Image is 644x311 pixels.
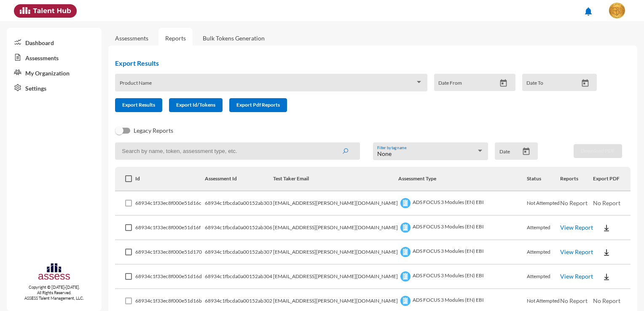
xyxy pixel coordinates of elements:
th: Id [135,167,204,191]
h2: Export Results [115,59,604,67]
th: Status [527,167,560,191]
td: ADS FOCUS 3 Modules (EN) EBI [398,240,527,265]
a: Assessments [115,35,148,42]
span: No Report [593,297,620,304]
th: Test Taker Email [273,167,398,191]
td: 68934c1f33ec8f000e51d16f [135,216,204,240]
td: [EMAIL_ADDRESS][PERSON_NAME][DOMAIN_NAME] [273,216,398,240]
td: 68934c1fbcda0a00152ab304 [205,265,273,289]
td: ADS FOCUS 3 Modules (EN) EBI [398,191,527,216]
td: [EMAIL_ADDRESS][PERSON_NAME][DOMAIN_NAME] [273,240,398,265]
span: Export Id/Tokens [176,102,215,108]
button: Download PDF [574,144,622,158]
img: assesscompany-logo.png [38,262,71,283]
span: Export Pdf Reports [236,102,280,108]
span: No Report [593,199,620,206]
mat-icon: notifications [583,6,593,16]
a: Reports [158,28,193,48]
a: Assessments [7,50,102,65]
span: Export Results [122,102,155,108]
a: View Report [560,273,593,280]
th: Assessment Id [205,167,273,191]
td: 68934c1f33ec8f000e51d16c [135,191,204,216]
p: Copyright © [DATE]-[DATE]. All Rights Reserved. ASSESS Talent Management, LLC. [7,284,102,301]
span: Download PDF [581,147,615,154]
th: Export PDF [593,167,631,191]
button: Export Pdf Reports [229,98,287,112]
button: Open calendar [578,79,593,88]
td: [EMAIL_ADDRESS][PERSON_NAME][DOMAIN_NAME] [273,265,398,289]
td: 68934c1fbcda0a00152ab307 [205,240,273,265]
span: No Report [560,199,588,206]
button: Export Id/Tokens [169,98,223,112]
a: Bulk Tokens Generation [196,28,271,48]
td: 68934c1fbcda0a00152ab303 [205,191,273,216]
a: Dashboard [7,35,102,50]
a: Settings [7,80,102,95]
td: Attempted [527,240,560,265]
button: Open calendar [496,79,511,88]
td: 68934c1f33ec8f000e51d16d [135,265,204,289]
td: ADS FOCUS 3 Modules (EN) EBI [398,265,527,289]
a: View Report [560,248,593,255]
td: 68934c1fbcda0a00152ab306 [205,216,273,240]
span: None [377,150,392,157]
input: Search by name, token, assessment type, etc. [115,142,360,160]
button: Export Results [115,98,162,112]
td: ADS FOCUS 3 Modules (EN) EBI [398,216,527,240]
td: Attempted [527,216,560,240]
span: No Report [560,297,588,304]
td: Not Attempted [527,191,560,216]
th: Assessment Type [398,167,527,191]
th: Reports [560,167,593,191]
span: Legacy Reports [134,126,173,136]
button: Open calendar [519,147,534,156]
td: [EMAIL_ADDRESS][PERSON_NAME][DOMAIN_NAME] [273,191,398,216]
a: View Report [560,224,593,231]
a: My Organization [7,65,102,80]
td: 68934c1f33ec8f000e51d170 [135,240,204,265]
td: Attempted [527,265,560,289]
